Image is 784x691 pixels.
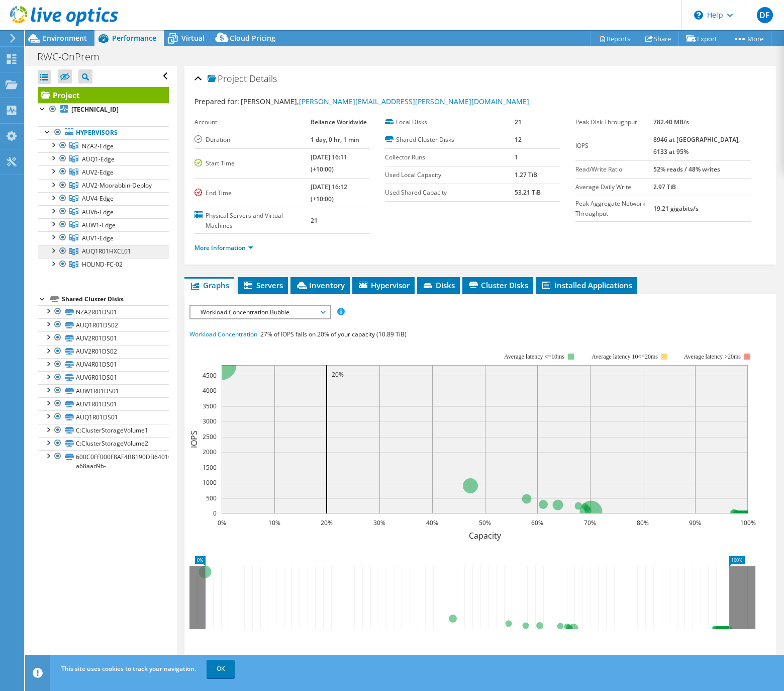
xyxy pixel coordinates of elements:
span: This site uses cookies to track your navigation. [61,664,196,673]
span: Installed Applications [541,280,632,290]
span: 27% of IOPS falls on 20% of your capacity (10.89 TiB) [260,330,407,338]
span: [PERSON_NAME], [241,97,529,106]
label: Physical Servers and Virtual Machines [194,211,311,231]
label: Used Local Capacity [385,170,515,180]
text: Average latency >20ms [684,353,741,360]
label: Prepared for: [194,97,239,106]
span: AUV6-Edge [82,208,114,216]
a: OK [207,660,235,678]
text: 70% [584,519,596,527]
a: Hypervisors [38,126,169,139]
text: 30% [373,519,385,527]
a: 600C0FF000F8AF4B8190DB6401000000-a68aad96- [38,450,169,472]
span: AUV2-Edge [82,168,114,177]
label: Shared Cluster Disks [385,135,515,145]
text: 2000 [203,448,217,456]
text: 1500 [203,463,217,472]
span: Servers [243,280,283,290]
text: 60% [531,519,543,527]
span: Details [249,72,277,84]
b: 8946 at [GEOGRAPHIC_DATA], 6133 at 95% [653,135,740,156]
a: AUV1-Edge [38,231,169,244]
b: 21 [515,118,522,126]
tspan: Average latency <=10ms [504,353,564,360]
label: Average Daily Write [575,182,653,192]
label: Collector Runs [385,152,515,162]
label: Local Disks [385,117,515,127]
b: Reliance Worldwide [311,118,367,126]
b: 53.21 TiB [515,188,541,197]
span: Hypervisor [357,280,410,290]
span: DF [757,7,773,23]
span: AUQ1-Edge [82,155,115,163]
a: AUW1-Edge [38,218,169,231]
svg: \n [694,11,703,20]
a: AUV2-Edge [38,165,169,179]
a: [TECHNICAL_ID] [38,103,169,116]
span: Disks [422,280,455,290]
span: HOLIND-FC-02 [82,260,123,269]
b: 1 day, 0 hr, 1 min [311,135,359,144]
a: C:ClusterStorageVolume2 [38,437,169,450]
a: AUQ1-Edge [38,152,169,165]
span: Cluster Disks [467,280,528,290]
text: 90% [689,519,701,527]
b: 19.21 gigabits/s [653,204,699,213]
a: AUV2R01DS01 [38,331,169,344]
label: Account [194,117,311,127]
a: AUV2-Moorabbin-Deploy [38,179,169,192]
a: AUV4R01DS01 [38,358,169,371]
span: AUV4-Edge [82,194,114,203]
text: 50% [479,519,491,527]
label: Start Time [194,158,311,168]
label: Peak Disk Throughput [575,117,653,127]
label: End Time [194,188,311,198]
span: Performance [112,33,156,43]
a: Share [638,31,679,46]
a: Reports [590,31,638,46]
a: AUQ1R01DS02 [38,318,169,331]
b: 12 [515,135,522,144]
a: NZA2R01DS01 [38,305,169,318]
text: 4000 [203,386,217,395]
span: Workload Concentration: [189,330,259,338]
text: 2500 [203,433,217,441]
text: Capacity [469,530,502,541]
span: Graphs [189,280,229,290]
label: Used Shared Capacity [385,188,515,198]
text: IOPS [188,430,200,448]
span: Project [208,74,247,84]
a: Export [678,31,725,46]
text: 40% [426,519,438,527]
a: AUV6-Edge [38,205,169,218]
a: More Information [194,243,253,252]
div: Shared Cluster Disks [62,293,169,305]
text: 10% [268,519,280,527]
b: 52% reads / 48% writes [653,165,720,174]
a: AUV4-Edge [38,192,169,205]
b: 1.27 TiB [515,170,537,179]
text: 4500 [203,371,217,380]
a: AUQ1R01HXCL01 [38,245,169,258]
span: Workload Concentration Bubble [195,306,325,318]
b: [TECHNICAL_ID] [71,105,119,114]
text: 0% [218,519,226,527]
h1: RWC-OnPrem [33,51,115,62]
b: 782.40 MB/s [653,118,689,126]
span: AUV1-Edge [82,234,114,242]
text: 20% [321,519,333,527]
b: [DATE] 16:12 (+10:00) [311,183,347,203]
label: IOPS [575,141,653,151]
b: [DATE] 16:11 (+10:00) [311,153,347,174]
text: 0 [213,509,217,517]
a: AUW1R01DS01 [38,384,169,397]
a: AUV1R01DS01 [38,397,169,410]
a: C:ClusterStorageVolume1 [38,424,169,437]
b: 1 [515,153,518,161]
text: 3500 [203,402,217,410]
a: AUQ1R01DS01 [38,410,169,423]
span: AUV2-Moorabbin-Deploy [82,181,152,190]
span: AUQ1R01HXCL01 [82,247,131,255]
tspan: Average latency 10<=20ms [592,353,658,360]
b: 21 [311,216,318,225]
